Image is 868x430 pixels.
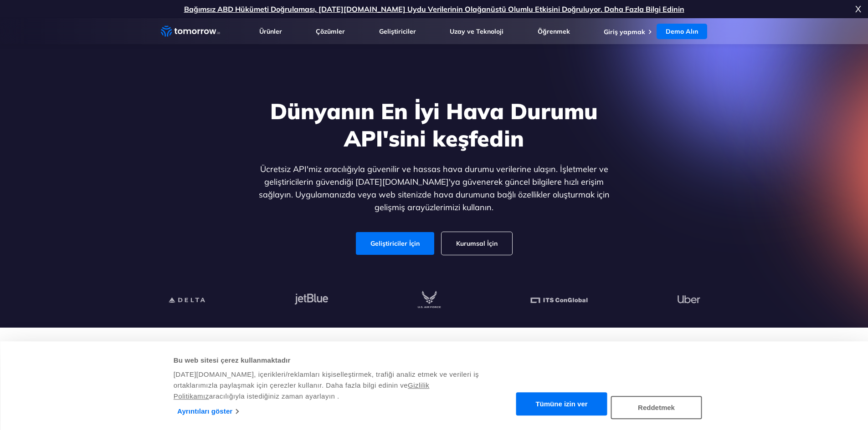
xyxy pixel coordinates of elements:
[259,27,282,35] a: Ürünler
[270,97,598,152] font: Dünyanın En İyi Hava Durumu API'sini keşfedin
[259,164,610,212] font: Ücretsiz API'miz aracılığıyla güvenilir ve hassas hava durumu verilerine ulaşın. İşletmeler ve ge...
[316,27,345,35] a: Çözümler
[516,393,607,416] button: Tümüne izin ver
[177,407,232,415] font: Ayrıntıları göster
[450,27,503,35] a: Uzay ve Teknoloji
[379,27,416,35] a: Geliştiriciler
[638,404,675,411] font: Reddetmek
[184,5,684,14] a: Bağımsız ABD Hükümeti Doğrulaması, [DATE][DOMAIN_NAME] Uydu Verilerinin Olağanüstü Olumlu Etkisin...
[174,370,479,389] font: [DATE][DOMAIN_NAME], içerikleri/reklamları kişiselleştirmek, trafiği analiz etmek ve verileri iş ...
[161,25,220,38] a: Ana bağlantı
[442,232,512,255] a: Kurumsal İçin
[666,27,698,35] font: Demo Alın
[611,396,702,419] button: Reddetmek
[657,24,707,39] a: Demo Alın
[535,400,587,408] font: Tümüne izin ver
[209,392,339,400] font: aracılığıyla istediğiniz zaman ayarlayın .
[538,27,570,35] a: Öğrenmek
[174,356,291,364] font: Bu web sitesi çerez kullanmaktadır
[604,28,645,36] a: Giriş yapmak
[356,232,434,255] a: Geliştiriciler İçin
[456,239,498,248] font: Kurumsal İçin
[370,239,420,248] font: Geliştiriciler İçin
[855,3,861,15] font: X
[177,405,238,418] a: Ayrıntıları göster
